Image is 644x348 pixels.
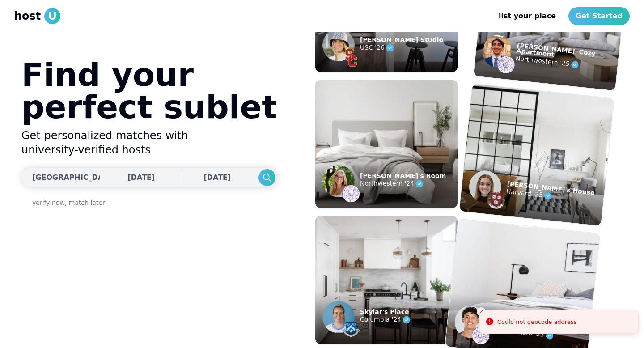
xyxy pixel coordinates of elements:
[467,169,503,204] img: example listing host
[315,80,458,208] img: example listing
[315,216,458,344] img: example listing
[360,178,446,189] p: Northwestern '24
[496,55,516,75] img: example listing host
[203,173,231,182] span: [DATE]
[453,304,487,340] img: example listing host
[14,9,41,23] span: host
[360,42,443,53] p: USC '26
[360,173,446,178] p: [PERSON_NAME]'s Room
[14,8,60,24] a: hostU
[459,84,614,226] img: example listing
[32,198,105,207] a: verify now, match later
[360,37,443,42] p: [PERSON_NAME] Studio
[322,301,355,333] img: example listing host
[21,168,100,187] button: [GEOGRAPHIC_DATA], [GEOGRAPHIC_DATA]
[21,59,277,123] h1: Find your perfect sublet
[507,181,595,195] p: [PERSON_NAME]'s House
[515,53,618,75] p: Northwestern '25
[21,128,277,157] h2: Get personalized matches with university-verified hosts
[568,7,630,25] a: Get Started
[482,34,513,68] img: example listing host
[342,185,360,203] img: example listing host
[506,186,594,206] p: Harvard '25
[342,321,360,339] img: example listing host
[322,29,355,61] img: example listing host
[44,8,60,24] span: U
[360,309,412,314] p: Skylar's Place
[342,49,360,67] img: example listing host
[516,42,619,64] p: [PERSON_NAME]' Cozy Apartment
[21,168,277,187] div: Dates trigger
[127,173,155,182] span: [DATE]
[322,165,355,197] img: example listing host
[487,191,506,210] img: example listing host
[360,314,412,325] p: Columbia '24
[32,172,205,183] div: [GEOGRAPHIC_DATA], [GEOGRAPHIC_DATA]
[491,7,630,25] nav: Main
[497,318,576,327] div: Could not geocode address
[258,169,275,186] button: Search
[491,7,563,25] a: list your place
[471,326,491,345] img: example listing host
[490,324,589,345] p: Northwestern '25
[477,307,486,316] button: Close toast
